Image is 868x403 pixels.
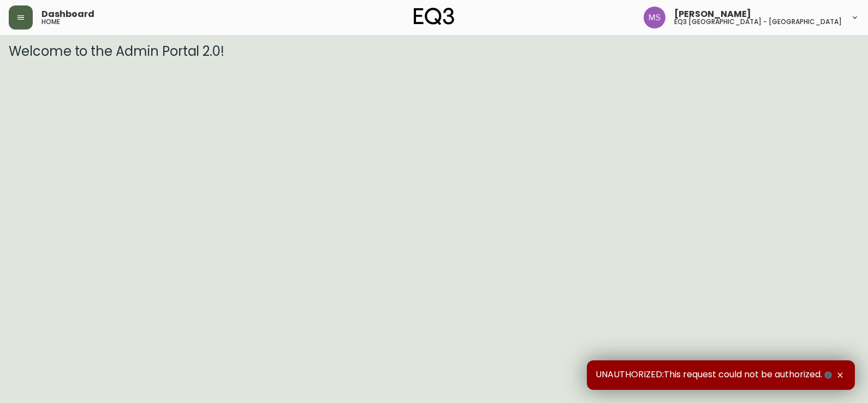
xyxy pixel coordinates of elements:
[596,369,834,381] span: UNAUTHORIZED:This request could not be authorized.
[9,44,859,59] h3: Welcome to the Admin Portal 2.0!
[414,8,454,25] img: logo
[41,10,94,19] span: Dashboard
[674,19,842,25] h5: eq3 [GEOGRAPHIC_DATA] - [GEOGRAPHIC_DATA]
[644,7,665,28] img: 1b6e43211f6f3cc0b0729c9049b8e7af
[674,10,751,19] span: [PERSON_NAME]
[41,19,60,25] h5: home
